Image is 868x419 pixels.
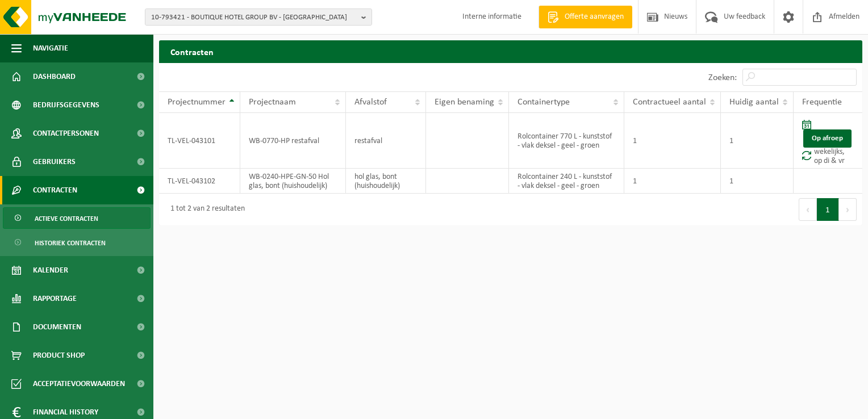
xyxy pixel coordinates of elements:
span: Dashboard [33,62,76,91]
span: Navigatie [33,34,68,62]
td: WB-0240-HPE-GN-50 Hol glas, bont (huishoudelijk) [240,169,346,194]
a: Offerte aanvragen [539,6,632,28]
span: Huidig aantal [729,98,779,107]
span: Projectnummer [168,98,226,107]
span: Projectnaam [249,98,296,107]
td: TL-VEL-043102 [159,169,240,194]
span: Product Shop [33,341,85,370]
span: Contactpersonen [33,119,99,148]
td: wekelijks, op di & vr [794,113,862,169]
span: Kalender [33,256,68,284]
td: hol glas, bont (huishoudelijk) [346,169,426,194]
a: Op afroep [803,129,852,148]
span: Historiek contracten [35,232,106,254]
span: Bedrijfsgegevens [33,91,99,119]
span: Containertype [518,98,570,107]
span: Gebruikers [33,148,76,176]
span: Actieve contracten [35,208,98,229]
span: Acceptatievoorwaarden [33,370,125,398]
button: Previous [799,198,817,221]
td: Rolcontainer 770 L - kunststof - vlak deksel - geel - groen [509,113,624,169]
h2: Contracten [159,40,862,62]
span: Frequentie [802,98,842,107]
label: Interne informatie [446,9,521,26]
td: 1 [624,113,721,169]
div: 1 tot 2 van 2 resultaten [165,199,245,220]
span: Afvalstof [354,98,387,107]
td: TL-VEL-043101 [159,113,240,169]
td: WB-0770-HP restafval [240,113,346,169]
td: 1 [721,169,794,194]
td: restafval [346,113,426,169]
button: 1 [817,198,839,221]
span: Rapportage [33,284,77,313]
span: 10-793421 - BOUTIQUE HOTEL GROUP BV - [GEOGRAPHIC_DATA] [151,9,357,26]
span: Documenten [33,313,81,341]
a: Historiek contracten [3,232,151,253]
span: Contractueel aantal [633,98,706,107]
a: Actieve contracten [3,207,151,229]
button: Next [839,198,857,221]
span: Offerte aanvragen [562,11,627,23]
span: Eigen benaming [435,98,494,107]
button: 10-793421 - BOUTIQUE HOTEL GROUP BV - [GEOGRAPHIC_DATA] [145,9,372,26]
td: 1 [624,169,721,194]
td: 1 [721,113,794,169]
label: Zoeken: [708,73,737,82]
span: Contracten [33,176,77,204]
td: Rolcontainer 240 L - kunststof - vlak deksel - geel - groen [509,169,624,194]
